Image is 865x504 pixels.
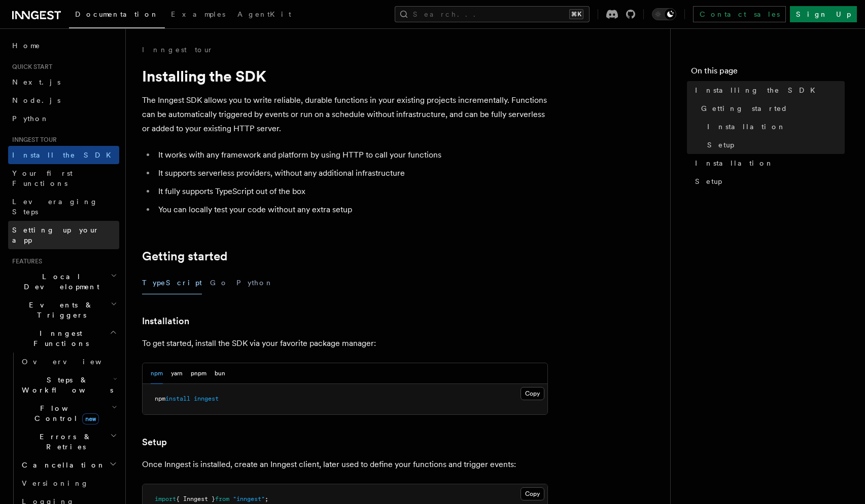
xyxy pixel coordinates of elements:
span: Install the SDK [12,151,117,159]
span: "inngest" [233,495,265,502]
li: You can locally test your code without any extra setup [155,203,548,217]
span: Next.js [12,78,60,86]
span: Setup [695,176,722,186]
a: Overview [18,353,119,371]
span: Examples [171,10,225,18]
button: Cancellation [18,456,119,474]
a: AgentKit [231,3,297,27]
span: Features [8,257,42,265]
span: Quick start [8,63,52,71]
button: Python [236,272,273,294]
span: Events & Triggers [8,300,111,320]
span: Inngest Functions [8,328,110,348]
span: Leveraging Steps [12,198,98,216]
li: It fully supports TypeScript out of the box [155,184,548,199]
span: Overview [22,358,126,366]
a: Home [8,36,119,55]
button: Search...⌘K [395,6,590,22]
span: Local Development [8,272,111,292]
span: Installation [707,122,786,132]
button: npm [151,363,163,384]
a: Leveraging Steps [8,192,119,221]
a: Installing the SDK [691,81,845,99]
span: Installing the SDK [695,85,821,95]
a: Next.js [8,73,119,91]
a: Documentation [69,3,165,28]
a: Install the SDK [8,146,119,164]
a: Getting started [142,249,227,263]
a: Node.js [8,91,119,109]
button: yarn [171,363,183,384]
span: Flow Control [18,403,112,423]
button: TypeScript [142,272,202,294]
span: Versioning [22,479,89,487]
p: Once Inngest is installed, create an Inngest client, later used to define your functions and trig... [142,457,548,472]
span: Errors & Retries [18,432,110,452]
a: Contact sales [693,6,786,22]
a: Setup [703,136,845,154]
a: Installation [142,314,189,328]
a: Sign Up [790,6,857,22]
a: Inngest tour [142,45,213,55]
kbd: ⌘K [569,9,583,19]
button: Toggle dark mode [652,8,676,20]
a: Examples [165,3,231,27]
h1: Installing the SDK [142,67,548,85]
a: Python [8,109,119,128]
span: ; [265,495,268,502]
p: To get started, install the SDK via your favorite package manager: [142,336,548,351]
a: Setup [142,435,167,449]
span: npm [155,395,165,402]
span: Cancellation [18,460,106,470]
span: install [165,395,190,402]
button: bun [215,363,225,384]
a: Getting started [697,99,845,118]
button: Copy [521,387,544,400]
span: Setup [707,140,734,150]
span: Getting started [701,103,788,113]
a: Installation [703,118,845,136]
h4: On this page [691,65,845,81]
a: Setting up your app [8,221,119,249]
span: Setting up your app [12,226,99,244]
span: import [155,495,176,502]
span: Python [12,114,49,123]
p: The Inngest SDK allows you to write reliable, durable functions in your existing projects increme... [142,93,548,136]
span: Steps & Workflows [18,375,113,395]
button: Steps & Workflows [18,371,119,399]
span: { Inngest } [176,495,215,502]
span: inngest [194,395,219,402]
span: new [82,413,99,424]
button: Errors & Retries [18,428,119,456]
span: AgentKit [237,10,291,18]
button: Copy [521,487,544,500]
a: Versioning [18,474,119,492]
button: Go [210,272,228,294]
a: Installation [691,154,845,172]
li: It works with any framework and platform by using HTTP to call your functions [155,148,548,162]
button: Events & Triggers [8,296,119,324]
span: Documentation [75,10,159,18]
span: Installation [695,158,774,168]
span: from [215,495,229,502]
span: Inngest tour [8,136,57,144]
button: Inngest Functions [8,324,119,353]
a: Setup [691,172,845,190]
span: Your first Functions [12,169,73,187]
button: pnpm [191,363,206,384]
span: Home [12,41,41,51]
button: Flow Controlnew [18,399,119,428]
a: Your first Functions [8,164,119,192]
button: Local Development [8,267,119,296]
li: It supports serverless providers, without any additional infrastructure [155,166,548,180]
span: Node.js [12,96,60,104]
